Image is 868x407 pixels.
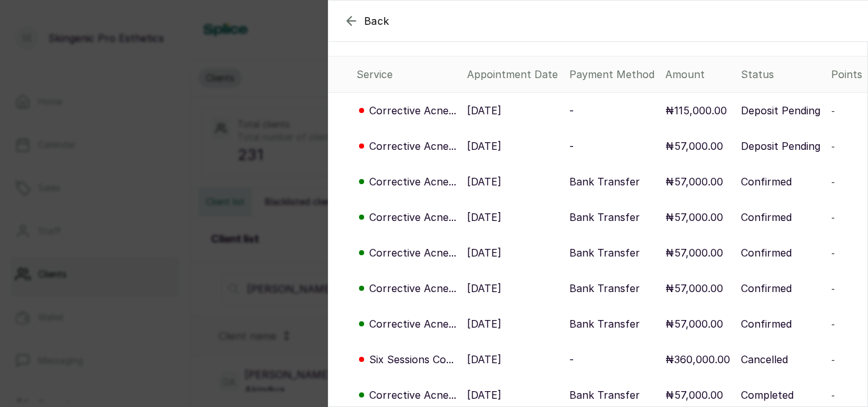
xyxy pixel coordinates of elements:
[467,103,501,118] p: [DATE]
[831,67,863,82] div: Points
[741,174,792,189] p: Confirmed
[569,210,640,225] p: Bank Transfer
[369,281,456,296] p: Corrective Acne...
[831,212,835,223] span: -
[569,316,640,331] p: Bank Transfer
[467,316,501,331] p: [DATE]
[741,103,820,118] p: Deposit Pending
[665,67,731,82] div: Amount
[665,103,727,118] p: ₦115,000.00
[467,281,501,296] p: [DATE]
[831,177,835,187] span: -
[467,67,559,82] div: Appointment Date
[831,248,835,258] span: -
[831,105,835,116] span: -
[467,138,501,154] p: [DATE]
[569,138,574,154] p: -
[467,352,501,367] p: [DATE]
[369,174,456,189] p: Corrective Acne...
[569,387,640,403] p: Bank Transfer
[741,67,821,82] div: Status
[369,138,456,154] p: Corrective Acne...
[665,352,730,367] p: ₦360,000.00
[369,387,456,403] p: Corrective Acne...
[569,103,574,118] p: -
[831,283,835,294] span: -
[369,316,456,331] p: Corrective Acne...
[569,245,640,260] p: Bank Transfer
[741,210,792,225] p: Confirmed
[569,281,640,296] p: Bank Transfer
[467,387,501,403] p: [DATE]
[665,316,723,331] p: ₦57,000.00
[741,245,792,260] p: Confirmed
[369,103,456,118] p: Corrective Acne...
[831,354,835,365] span: -
[831,141,835,152] span: -
[369,245,456,260] p: Corrective Acne...
[741,387,794,403] p: Completed
[741,316,792,331] p: Confirmed
[467,174,501,189] p: [DATE]
[831,390,835,401] span: -
[741,281,792,296] p: Confirmed
[665,387,723,403] p: ₦57,000.00
[665,210,723,225] p: ₦57,000.00
[665,138,723,154] p: ₦57,000.00
[344,13,390,29] button: Back
[569,67,655,82] div: Payment Method
[364,13,390,29] span: Back
[369,352,454,367] p: Six Sessions Co...
[467,245,501,260] p: [DATE]
[569,174,640,189] p: Bank Transfer
[741,352,788,367] p: Cancelled
[665,245,723,260] p: ₦57,000.00
[467,210,501,225] p: [DATE]
[569,352,574,367] p: -
[665,174,723,189] p: ₦57,000.00
[831,319,835,330] span: -
[369,210,456,225] p: Corrective Acne...
[665,281,723,296] p: ₦57,000.00
[356,67,457,82] div: Service
[741,138,820,154] p: Deposit Pending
